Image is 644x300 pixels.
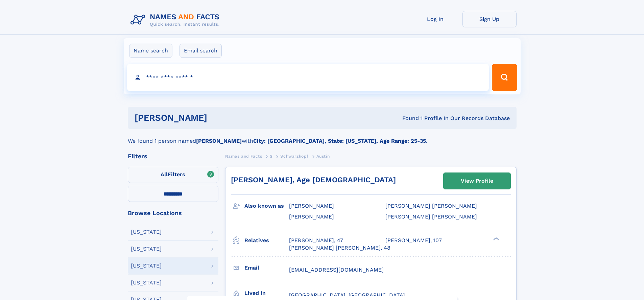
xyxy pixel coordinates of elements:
[161,171,168,178] span: All
[128,167,218,183] label: Filters
[289,237,343,244] a: [PERSON_NAME], 47
[289,292,405,298] span: [GEOGRAPHIC_DATA], [GEOGRAPHIC_DATA]
[305,115,510,122] div: Found 1 Profile In Our Records Database
[289,267,384,273] span: [EMAIL_ADDRESS][DOMAIN_NAME]
[385,203,477,209] span: [PERSON_NAME] [PERSON_NAME]
[289,244,390,252] a: [PERSON_NAME] [PERSON_NAME], 48
[135,114,305,122] h1: [PERSON_NAME]
[316,154,330,159] span: Austin
[180,44,222,58] label: Email search
[270,152,273,160] a: S
[131,229,162,235] div: [US_STATE]
[196,138,242,144] b: [PERSON_NAME]
[128,129,517,145] div: We found 1 person named with .
[225,152,262,160] a: Names and Facts
[253,138,426,144] b: City: [GEOGRAPHIC_DATA], State: [US_STATE], Age Range: 25-35
[280,152,309,160] a: Schwarzkopf
[289,213,334,220] span: [PERSON_NAME]
[231,176,396,184] a: [PERSON_NAME], Age [DEMOGRAPHIC_DATA]
[131,246,162,252] div: [US_STATE]
[244,235,289,246] h3: Relatives
[280,154,309,159] span: Schwarzkopf
[444,173,510,189] a: View Profile
[244,262,289,274] h3: Email
[129,44,172,58] label: Name search
[461,173,493,189] div: View Profile
[128,153,218,159] div: Filters
[244,287,289,299] h3: Lived in
[492,236,500,241] div: ❯
[131,280,162,285] div: [US_STATE]
[131,263,162,269] div: [US_STATE]
[128,210,218,216] div: Browse Locations
[244,200,289,212] h3: Also known as
[408,11,462,27] a: Log In
[385,213,477,220] span: [PERSON_NAME] [PERSON_NAME]
[128,11,225,29] img: Logo Names and Facts
[385,237,442,244] a: [PERSON_NAME], 107
[289,203,334,209] span: [PERSON_NAME]
[270,154,273,159] span: S
[127,64,489,91] input: search input
[492,64,517,91] button: Search Button
[462,11,517,27] a: Sign Up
